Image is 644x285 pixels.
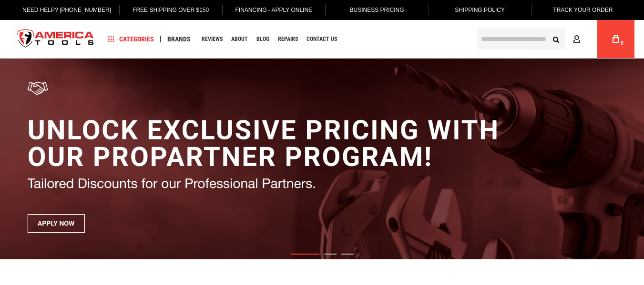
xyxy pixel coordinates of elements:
span: About [231,36,248,42]
span: Repairs [278,36,298,42]
span: Categories [108,36,154,42]
img: America Tools [10,21,102,57]
span: Reviews [202,36,223,42]
span: Brands [167,36,191,42]
a: Blog [252,33,274,46]
a: 0 [607,20,625,58]
span: Blog [256,36,269,42]
span: Shipping Policy [455,7,505,13]
button: Search [547,30,565,48]
a: About [227,33,252,46]
span: Contact Us [307,36,337,42]
a: Brands [163,33,195,46]
a: Contact Us [302,33,341,46]
a: Repairs [274,33,302,46]
a: Categories [104,33,158,46]
a: Reviews [197,33,227,46]
span: 0 [621,40,624,46]
a: store logo [10,21,102,57]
